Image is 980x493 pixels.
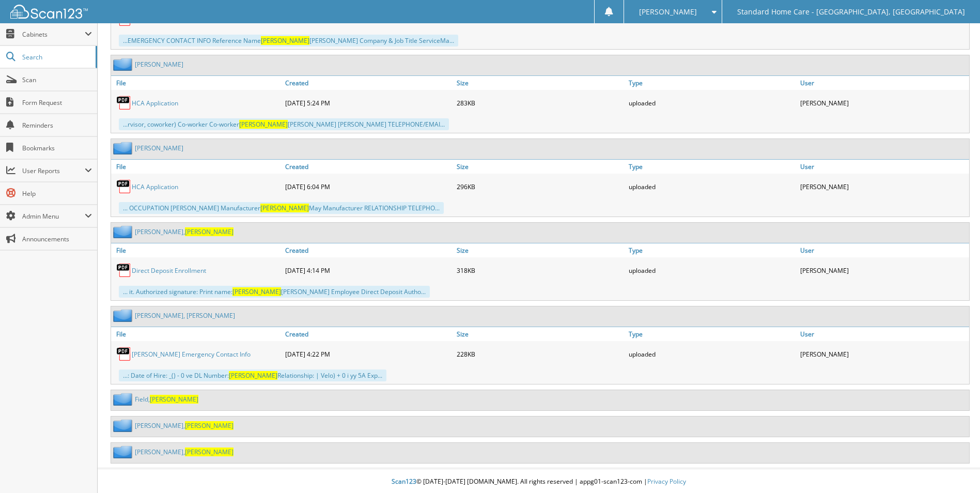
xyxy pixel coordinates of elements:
[639,9,697,15] span: [PERSON_NAME]
[135,227,234,236] a: [PERSON_NAME],[PERSON_NAME]
[392,477,416,486] span: Scan123
[626,243,798,257] a: Type
[283,327,454,341] a: Created
[132,99,178,107] a: HCA Application
[10,5,88,19] img: scan123-logo-white.svg
[229,371,277,380] span: [PERSON_NAME]
[22,75,92,84] span: Scan
[113,393,135,406] img: folder2.png
[232,287,281,296] span: [PERSON_NAME]
[626,260,798,281] div: uploaded
[22,121,92,130] span: Reminders
[119,202,444,214] div: ... OCCUPATION [PERSON_NAME] Manufacturer May Manufacturer RELATIONSHIP TELEPHO...
[119,369,386,381] div: ...: Date of Hire: _() - 0 ve DL Number: Relationship: | Velo) + 0 i yy 5A Exp...
[626,327,798,341] a: Type
[119,118,449,130] div: ...rvisor, coworker) Co-worker Co-worker [PERSON_NAME] [PERSON_NAME] TELEPHONE/EMAI...
[798,260,969,281] div: [PERSON_NAME]
[798,76,969,90] a: User
[928,443,980,493] iframe: Chat Widget
[111,76,283,90] a: File
[111,243,283,257] a: File
[798,93,969,113] div: [PERSON_NAME]
[113,419,135,432] img: folder2.png
[798,176,969,197] div: [PERSON_NAME]
[283,176,454,197] div: [DATE] 6:04 PM
[185,421,234,430] span: [PERSON_NAME]
[626,160,798,174] a: Type
[116,346,132,362] img: PDF.png
[283,76,454,90] a: Created
[283,243,454,257] a: Created
[135,395,198,404] a: Field,[PERSON_NAME]
[454,243,626,257] a: Size
[22,144,92,152] span: Bookmarks
[116,95,132,111] img: PDF.png
[132,182,178,191] a: HCA Application
[454,160,626,174] a: Size
[135,421,234,430] a: [PERSON_NAME],[PERSON_NAME]
[454,344,626,364] div: 228KB
[22,30,85,39] span: Cabinets
[111,160,283,174] a: File
[132,266,206,275] a: Direct Deposit Enrollment
[260,204,309,212] span: [PERSON_NAME]
[283,260,454,281] div: [DATE] 4:14 PM
[135,60,183,69] a: [PERSON_NAME]
[119,35,458,47] div: ...EMERGENCY CONTACT INFO Reference Name [PERSON_NAME] Company & Job Title ServiceMa...
[111,327,283,341] a: File
[626,176,798,197] div: uploaded
[283,160,454,174] a: Created
[261,36,309,45] span: [PERSON_NAME]
[22,212,85,221] span: Admin Menu
[798,243,969,257] a: User
[283,93,454,113] div: [DATE] 5:24 PM
[798,327,969,341] a: User
[113,309,135,322] img: folder2.png
[135,311,235,320] a: [PERSON_NAME], [PERSON_NAME]
[150,395,198,404] span: [PERSON_NAME]
[798,344,969,364] div: [PERSON_NAME]
[22,189,92,198] span: Help
[239,120,288,129] span: [PERSON_NAME]
[454,327,626,341] a: Size
[22,235,92,243] span: Announcements
[454,93,626,113] div: 283KB
[135,144,183,152] a: [PERSON_NAME]
[454,260,626,281] div: 318KB
[113,58,135,71] img: folder2.png
[454,76,626,90] a: Size
[626,93,798,113] div: uploaded
[119,286,430,298] div: ... it. Authorized signature: Print name: [PERSON_NAME] Employee Direct Deposit Autho...
[132,350,251,359] a: [PERSON_NAME] Emergency Contact Info
[135,448,234,456] a: [PERSON_NAME],[PERSON_NAME]
[737,9,965,15] span: Standard Home Care - [GEOGRAPHIC_DATA], [GEOGRAPHIC_DATA]
[113,142,135,155] img: folder2.png
[626,344,798,364] div: uploaded
[22,166,85,175] span: User Reports
[113,445,135,458] img: folder2.png
[626,76,798,90] a: Type
[647,477,686,486] a: Privacy Policy
[454,176,626,197] div: 296KB
[798,160,969,174] a: User
[185,448,234,456] span: [PERSON_NAME]
[116,179,132,194] img: PDF.png
[22,53,90,61] span: Search
[185,227,234,236] span: [PERSON_NAME]
[22,98,92,107] span: Form Request
[113,225,135,238] img: folder2.png
[283,344,454,364] div: [DATE] 4:22 PM
[116,263,132,278] img: PDF.png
